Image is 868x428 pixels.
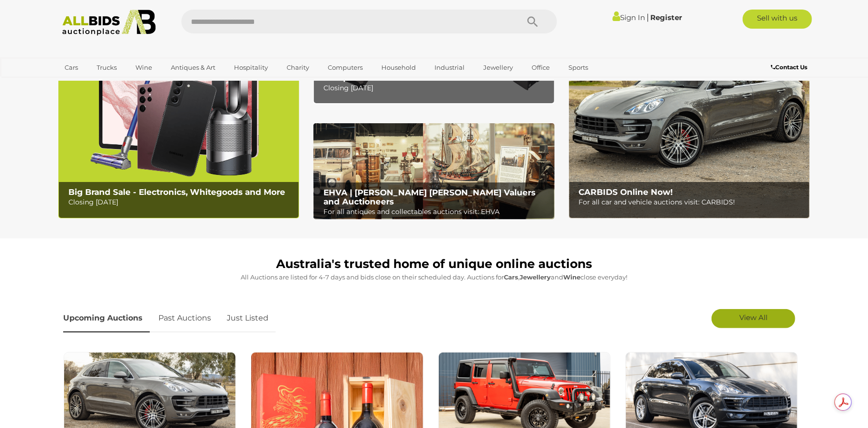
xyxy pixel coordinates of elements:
[220,304,276,332] a: Just Listed
[504,273,518,281] strong: Cars
[569,8,810,218] a: CARBIDS Online Now! CARBIDS Online Now! For all car and vehicle auctions visit: CARBIDS!
[58,60,84,75] a: Cars
[563,273,580,281] strong: Wine
[323,82,549,94] p: Closing [DATE]
[63,304,150,332] a: Upcoming Auctions
[477,60,519,75] a: Jewellery
[68,187,285,197] b: Big Brand Sale - Electronics, Whitegoods and More
[63,257,805,271] h1: Australia's trusted home of unique online auctions
[562,60,594,75] a: Sports
[569,8,810,218] img: CARBIDS Online Now!
[650,13,682,22] a: Register
[428,60,471,75] a: Industrial
[525,60,556,75] a: Office
[151,304,218,332] a: Past Auctions
[739,313,768,322] span: View All
[129,60,158,75] a: Wine
[509,10,557,33] button: Search
[58,8,299,218] a: Big Brand Sale - Electronics, Whitegoods and More Big Brand Sale - Electronics, Whitegoods and Mo...
[771,62,810,73] a: Contact Us
[68,196,294,208] p: Closing [DATE]
[771,64,807,71] b: Contact Us
[280,60,315,75] a: Charity
[579,187,673,197] b: CARBIDS Online Now!
[579,196,804,208] p: For all car and vehicle auctions visit: CARBIDS!
[323,188,535,206] b: EHVA | [PERSON_NAME] [PERSON_NAME] Valuers and Auctioneers
[313,123,554,220] a: EHVA | Evans Hastings Valuers and Auctioneers EHVA | [PERSON_NAME] [PERSON_NAME] Valuers and Auct...
[58,8,299,218] img: Big Brand Sale - Electronics, Whitegoods and More
[712,309,795,328] a: View All
[323,206,549,218] p: For all antiques and collectables auctions visit: EHVA
[520,273,551,281] strong: Jewellery
[743,10,812,29] a: Sell with us
[58,75,139,91] a: [GEOGRAPHIC_DATA]
[165,60,222,75] a: Antiques & Art
[646,12,649,22] span: |
[313,123,554,220] img: EHVA | Evans Hastings Valuers and Auctioneers
[63,272,805,283] p: All Auctions are listed for 4-7 days and bids close on their scheduled day. Auctions for , and cl...
[228,60,274,75] a: Hospitality
[322,60,369,75] a: Computers
[90,60,123,75] a: Trucks
[612,13,645,22] a: Sign In
[57,10,161,36] img: Allbids.com.au
[375,60,422,75] a: Household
